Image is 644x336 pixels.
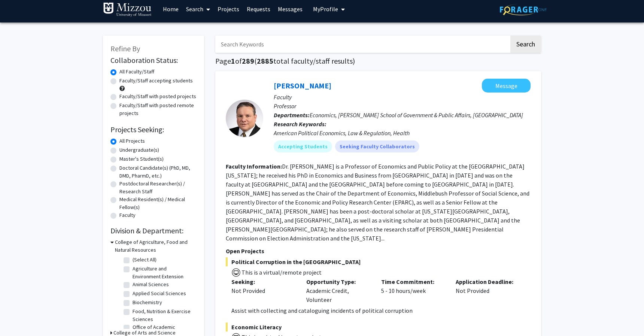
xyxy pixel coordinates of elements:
[115,238,197,254] h3: College of Agriculture, Food and Natural Resources
[110,56,197,65] h2: Collaboration Status:
[226,323,531,332] span: Economic Literacy
[103,2,152,17] img: University of Missouri Logo
[510,36,541,53] button: Search
[376,277,450,304] div: 5 - 10 hours/week
[310,111,523,119] span: Economics, [PERSON_NAME] School of Government & Public Affairs, [GEOGRAPHIC_DATA]
[110,226,197,235] h2: Division & Department:
[231,56,235,66] span: 1
[301,277,376,304] div: Academic Credit, Volunteer
[119,93,196,100] label: Faculty/Staff with posted projects
[274,128,531,137] div: American Political Economics, Law & Regulation, Health
[119,211,136,219] label: Faculty
[133,256,157,264] label: (Select All)
[119,68,154,76] label: All Faculty/Staff
[6,302,32,330] iframe: Chat
[482,79,531,93] button: Message Jeff Milyo
[226,246,531,255] p: Open Projects
[274,120,326,128] b: Research Keywords:
[133,265,195,281] label: Agriculture and Environment Extension
[119,196,197,211] label: Medical Resident(s) / Medical Fellow(s)
[119,146,159,154] label: Undergraduate(s)
[119,77,193,85] label: Faculty/Staff accepting students
[274,102,531,111] p: Professor
[274,140,332,152] mat-chip: Accepting Students
[242,56,254,66] span: 289
[313,5,338,13] span: My Profile
[215,36,509,53] input: Search Keywords
[231,277,295,286] p: Seeking:
[119,137,145,145] label: All Projects
[133,308,195,323] label: Food, Nutrition & Exercise Sciences
[231,286,295,295] div: Not Provided
[226,163,282,170] b: Faculty Information:
[133,290,186,297] label: Applied Social Sciences
[119,102,197,117] label: Faculty/Staff with posted remote projects
[119,155,164,163] label: Master's Student(s)
[215,57,541,66] h1: Page of ( total faculty/staff results)
[231,306,531,315] p: Assist with collecting and cataloguing incidents of political corruption
[257,56,273,66] span: 2885
[500,4,547,15] img: ForagerOne Logo
[110,44,140,53] span: Refine By
[133,299,162,306] label: Biochemistry
[274,93,531,102] p: Faculty
[335,140,419,152] mat-chip: Seeking Faculty Collaborators
[226,257,531,266] span: Political Corruption in the [GEOGRAPHIC_DATA]
[119,180,197,196] label: Postdoctoral Researcher(s) / Research Staff
[110,125,197,134] h2: Projects Seeking:
[133,281,169,288] label: Animal Sciences
[119,164,197,180] label: Doctoral Candidate(s) (PhD, MD, DMD, PharmD, etc.)
[241,269,322,276] span: This is a virtual/remote project
[381,277,445,286] p: Time Commitment:
[274,81,331,90] a: [PERSON_NAME]
[306,277,370,286] p: Opportunity Type:
[226,163,529,242] fg-read-more: Dr. [PERSON_NAME] is a Professor of Economics and Public Policy at the [GEOGRAPHIC_DATA][US_STATE...
[456,277,519,286] p: Application Deadline:
[450,277,525,304] div: Not Provided
[274,111,310,119] b: Departments:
